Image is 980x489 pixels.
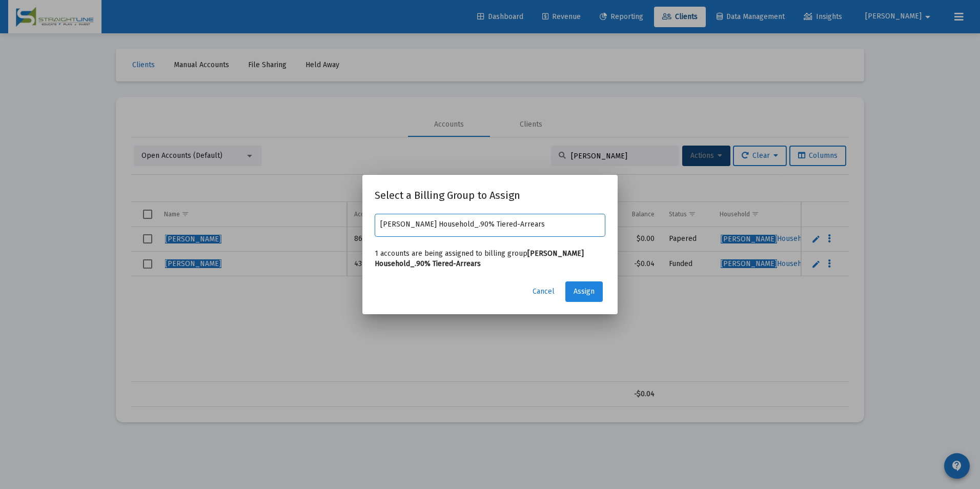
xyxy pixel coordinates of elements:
[380,220,600,229] input: Select a billing group
[574,287,595,296] span: Assign
[375,187,605,203] h2: Select a Billing Group to Assign
[524,281,563,302] button: Cancel
[533,287,555,296] span: Cancel
[565,281,603,302] button: Assign
[375,249,584,268] b: [PERSON_NAME] Household_.90% Tiered-Arrears
[375,249,605,269] p: 1 accounts are being assigned to billing group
